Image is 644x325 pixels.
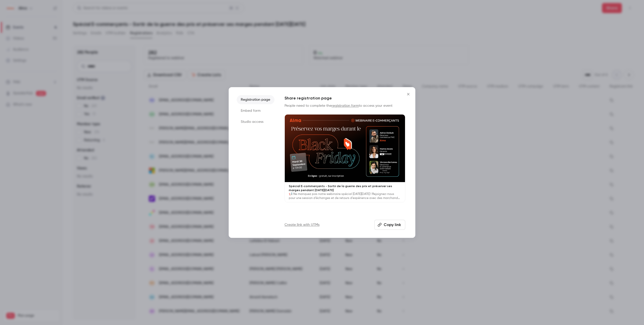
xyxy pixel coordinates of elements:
[237,95,274,104] li: Registration page
[237,106,274,115] li: Embed form
[237,117,274,126] li: Studio access
[285,114,405,202] a: Spécial E-commerçants - Sortir de la guerre des prix et préserver ses marges pendant [DATE][DATE]...
[332,104,359,107] a: registration form
[374,220,405,230] button: Copy link
[285,103,405,108] p: People need to complete the to access your event
[289,192,401,200] p: 📢 Ne manquez pas notre webinaire spécial [DATE][DATE] ! Rejoignez-nous pour une session d’échange...
[289,184,401,192] p: Spécial E-commerçants - Sortir de la guerre des prix et préserver ses marges pendant [DATE][DATE]
[285,95,405,101] h1: Share registration page
[403,89,413,99] button: Close
[285,222,319,227] a: Create link with UTMs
